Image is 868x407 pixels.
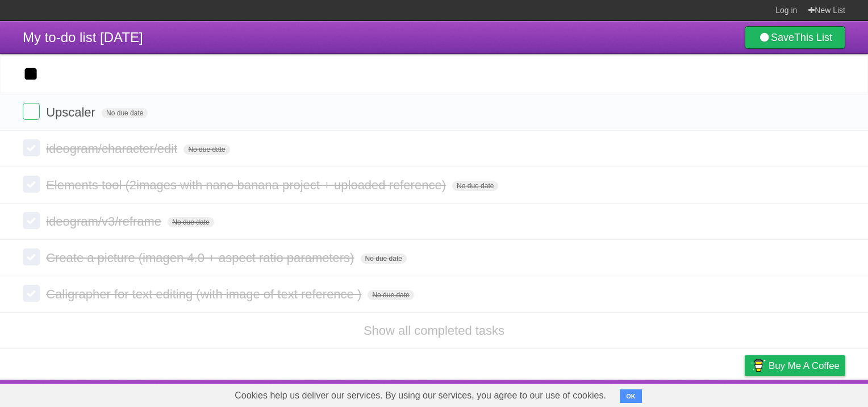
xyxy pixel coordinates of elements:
[23,30,143,45] span: My to-do list [DATE]
[745,26,845,49] a: SaveThis List
[23,139,40,156] label: Done
[691,383,716,404] a: Terms
[361,254,407,264] span: No due date
[745,355,845,376] a: Buy me a coffee
[46,251,357,265] span: Create a picture (imagen 4.0 + aspect ratio parameters)
[168,217,214,227] span: No due date
[46,287,364,301] span: Caligrapher for text editing (with image of text reference )
[769,356,840,376] span: Buy me a coffee
[46,105,98,119] span: Upscaler
[46,214,164,229] span: ideogram/v3/reframe
[364,323,504,338] a: Show all completed tasks
[730,383,759,404] a: Privacy
[23,176,40,193] label: Done
[183,144,229,155] span: No due date
[594,383,617,404] a: About
[631,383,677,404] a: Developers
[620,389,642,403] button: OK
[750,356,766,375] img: Buy me a coffee
[102,108,148,118] span: No due date
[23,248,40,265] label: Done
[23,285,40,302] label: Done
[774,383,845,404] a: Suggest a feature
[23,212,40,229] label: Done
[46,178,449,192] span: Elements tool (2images with nano banana project + uploaded reference)
[223,384,617,407] span: Cookies help us deliver our services. By using our services, you agree to our use of cookies.
[368,290,414,300] span: No due date
[23,103,40,120] label: Done
[452,181,498,191] span: No due date
[46,142,180,156] span: ideogram/character/edit
[794,32,832,43] b: This List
